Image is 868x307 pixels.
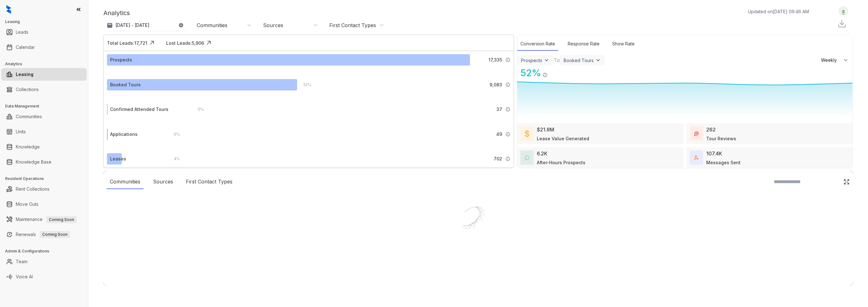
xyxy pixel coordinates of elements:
li: Leasing [1,68,87,81]
span: 37 [496,106,502,113]
img: Info [505,156,510,161]
img: Info [505,107,510,112]
div: Lease Value Generated [537,135,589,142]
div: After-Hours Prospects [537,159,585,166]
li: Collections [1,83,87,96]
div: First Contact Types [183,175,236,189]
li: Communities [1,110,87,123]
div: Communities [197,22,227,29]
div: Response Rate [565,37,603,51]
div: Booked Tours [564,58,594,63]
div: Loading... [467,256,490,262]
div: 52 % [517,66,541,80]
img: Download [837,19,847,28]
p: Analytics [103,8,130,18]
div: Prospects [521,58,542,63]
li: Renewals [1,228,87,241]
button: Weekly [817,55,853,66]
img: UserAvatar [839,8,848,14]
img: logo [6,5,11,14]
img: Loader [447,193,510,256]
div: 0 % [191,106,204,113]
span: Coming Soon [46,216,77,223]
li: Move Outs [1,198,87,211]
li: Knowledge [1,141,87,153]
div: Confirmed Attended Tours [110,106,168,113]
span: Coming Soon [40,231,70,238]
img: Info [505,82,510,87]
span: 702 [494,155,502,162]
a: Rent Collections [16,183,50,195]
img: Click Icon [204,38,214,48]
h3: Leasing [5,19,88,25]
div: Sources [263,22,283,29]
a: RenewalsComing Soon [16,228,70,241]
img: TotalFum [694,155,699,160]
h3: Analytics [5,61,88,67]
img: Click Icon [843,179,850,185]
span: 17,335 [489,56,502,63]
a: Leads [16,26,28,38]
div: 0 % [167,131,180,138]
li: Maintenance [1,213,87,226]
img: Info [505,132,510,137]
a: Team [16,255,27,268]
div: Booked Tours [110,81,141,88]
span: 9,083 [490,81,502,88]
div: 4 % [167,155,180,162]
div: Messages Sent [706,159,741,166]
li: Rent Collections [1,183,87,195]
a: Leasing [16,68,33,81]
div: Lost Leads: 5,906 [166,40,204,46]
span: Weekly [821,57,840,63]
img: Click Icon [548,67,557,76]
div: First Contact Types [329,22,376,29]
div: $21.8M [537,126,554,133]
li: Knowledge Base [1,156,87,168]
img: Info [505,57,510,62]
div: Tour Reviews [706,135,736,142]
img: Info [542,72,548,78]
a: Calendar [16,41,35,54]
a: Knowledge [16,141,40,153]
img: ViewFilterArrow [595,57,601,63]
p: Updated on [DATE] 09:46 AM [748,8,809,15]
li: Calendar [1,41,87,54]
div: Show Rate [609,37,638,51]
li: Voice AI [1,270,87,283]
div: Prospects [110,56,132,63]
h3: Data Management [5,103,88,109]
a: Knowledge Base [16,156,51,168]
button: [DATE] - [DATE] [103,20,189,31]
div: Total Leads: 17,721 [107,40,147,46]
div: Conversion Rate [517,37,558,51]
img: TourReviews [694,131,699,136]
p: [DATE] - [DATE] [115,22,150,28]
h3: Resident Operations [5,176,88,182]
div: Sources [150,175,176,189]
div: 262 [706,126,716,133]
div: Leases [110,155,126,162]
img: LeaseValue [525,130,529,137]
div: 107.4K [706,150,722,157]
div: Applications [110,131,138,138]
a: Move Outs [16,198,38,211]
img: SearchIcon [830,179,836,184]
li: Units [1,125,87,138]
span: 49 [496,131,502,138]
div: 6.2K [537,150,548,157]
div: Communities [107,175,144,189]
img: ViewFilterArrow [543,57,550,63]
li: Leads [1,26,87,38]
h3: Admin & Configurations [5,248,88,254]
a: Communities [16,110,42,123]
img: AfterHoursConversations [525,155,529,160]
img: Click Icon [147,38,157,48]
a: Voice AI [16,270,33,283]
div: 52 % [297,81,311,88]
div: To [554,56,560,64]
a: Units [16,125,26,138]
li: Team [1,255,87,268]
a: Collections [16,83,39,96]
